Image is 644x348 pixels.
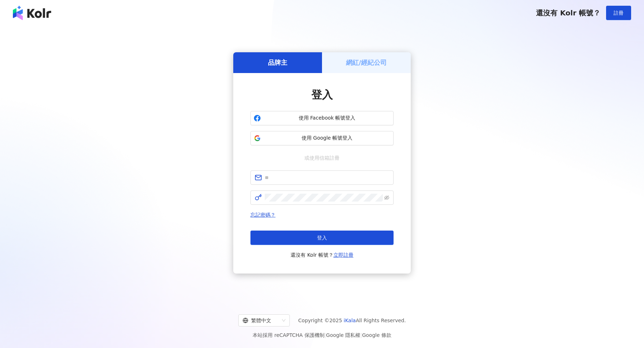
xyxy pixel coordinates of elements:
span: 本站採用 reCAPTCHA 保護機制 [253,331,391,339]
button: 使用 Google 帳號登入 [250,131,394,145]
span: 登入 [317,235,327,241]
span: | [325,332,326,338]
span: eye-invisible [384,195,389,200]
span: 註冊 [614,10,624,16]
span: 登入 [311,88,333,101]
span: 或使用信箱註冊 [299,154,345,162]
button: 登入 [250,231,394,245]
a: Google 條款 [362,332,391,338]
span: 使用 Google 帳號登入 [264,135,390,142]
button: 註冊 [606,6,631,20]
a: 忘記密碼？ [250,212,275,218]
button: 使用 Facebook 帳號登入 [250,111,394,125]
div: 繁體中文 [243,315,279,326]
span: 使用 Facebook 帳號登入 [264,115,390,122]
h5: 網紅/經紀公司 [346,58,387,67]
a: 立即註冊 [333,252,353,258]
img: logo [13,6,51,20]
a: Google 隱私權 [326,332,360,338]
span: 還沒有 Kolr 帳號？ [291,251,353,259]
span: Copyright © 2025 All Rights Reserved. [298,316,406,325]
a: iKala [344,318,356,323]
span: | [360,332,362,338]
h5: 品牌主 [268,58,287,67]
span: 還沒有 Kolr 帳號？ [536,9,600,17]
